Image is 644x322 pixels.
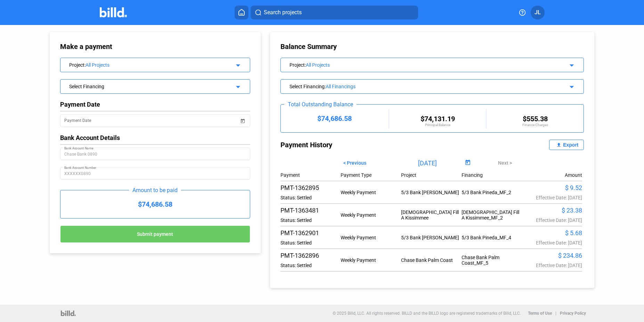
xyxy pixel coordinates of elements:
span: : [325,84,326,89]
div: Payment History [280,140,432,150]
div: Chase Bank Palm Coast [401,257,462,263]
button: JL [531,6,545,19]
button: Open calendar [463,158,473,168]
div: Select Financing [290,82,546,89]
mat-icon: arrow_drop_down [233,82,241,90]
div: Project [401,172,462,178]
button: Search projects [251,6,418,19]
p: | [555,311,556,316]
div: Effective Date: [DATE] [522,217,582,223]
div: 5/3 Bank [PERSON_NAME] [401,190,462,195]
div: Effective Date: [DATE] [522,195,582,200]
div: Chase Bank Palm Coast_MF_5 [462,255,522,266]
div: Bank Account Details [60,134,250,141]
div: Status: Settled [280,240,341,246]
div: Amount to be paid [129,187,181,193]
button: < Previous [338,157,372,169]
img: Billd Company Logo [100,7,127,17]
span: : [84,62,85,68]
b: Terms of Use [528,311,552,316]
div: Weekly Payment [341,212,401,218]
mat-icon: arrow_drop_down [566,60,575,68]
div: $ 5.68 [522,229,582,237]
div: Payment Type [341,172,401,178]
div: Status: Settled [280,217,341,223]
div: Effective Date: [DATE] [522,240,582,246]
mat-icon: arrow_drop_down [233,60,241,68]
div: Payment [280,172,341,178]
div: Weekly Payment [341,235,401,240]
div: Principal Balance [389,123,486,127]
div: Make a payment [60,42,174,51]
div: PMT-1362896 [280,252,341,259]
div: $74,686.58 [281,114,389,123]
div: Effective Date: [DATE] [522,263,582,268]
div: [DEMOGRAPHIC_DATA] Fill A Kissimmee [401,209,462,221]
div: $74,131.19 [389,115,486,123]
div: 5/3 Bank Pineda_MF_4 [462,235,522,240]
div: $74,686.58 [60,190,250,218]
span: Search projects [264,8,302,17]
div: All Projects [85,62,224,68]
div: 5/3 Bank Pineda_MF_2 [462,190,522,195]
b: Privacy Policy [560,311,586,316]
div: Finance Charges [487,123,584,127]
div: $ 23.38 [522,207,582,214]
div: Financing [462,172,522,178]
div: Project [69,61,224,68]
p: © 2025 Billd, LLC. All rights reserved. BILLD and the BILLD logo are registered trademarks of Bil... [333,311,521,316]
button: Submit payment [60,225,250,243]
div: Balance Summary [280,42,584,51]
div: PMT-1362901 [280,229,341,237]
div: Payment Date [60,101,250,108]
div: All Projects [306,62,546,68]
div: Amount [565,172,582,178]
div: Total Outstanding Balance [284,101,357,108]
div: Status: Settled [280,195,341,200]
div: PMT-1363481 [280,207,341,214]
span: Next > [498,160,512,166]
div: 5/3 Bank [PERSON_NAME] [401,235,462,240]
mat-icon: arrow_drop_down [566,82,575,90]
div: Select Financing [69,82,224,89]
span: JL [535,8,541,17]
div: $ 234.86 [522,252,582,259]
div: $ 9.52 [522,184,582,191]
span: : [305,62,306,68]
div: $555.38 [487,115,584,123]
span: Submit payment [137,232,173,237]
span: < Previous [343,160,366,166]
div: Weekly Payment [341,257,401,263]
mat-icon: file_upload [555,141,563,149]
button: Export [549,140,584,150]
div: Status: Settled [280,263,341,268]
div: All Financings [326,84,546,89]
div: PMT-1362895 [280,184,341,191]
button: Open calendar [239,113,246,120]
div: [DEMOGRAPHIC_DATA] Fill A Kissimmee_MF_2 [462,209,522,221]
div: Export [563,142,578,148]
div: Project [290,61,546,68]
img: logo [61,311,76,316]
button: Next > [493,157,517,169]
div: Weekly Payment [341,190,401,195]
